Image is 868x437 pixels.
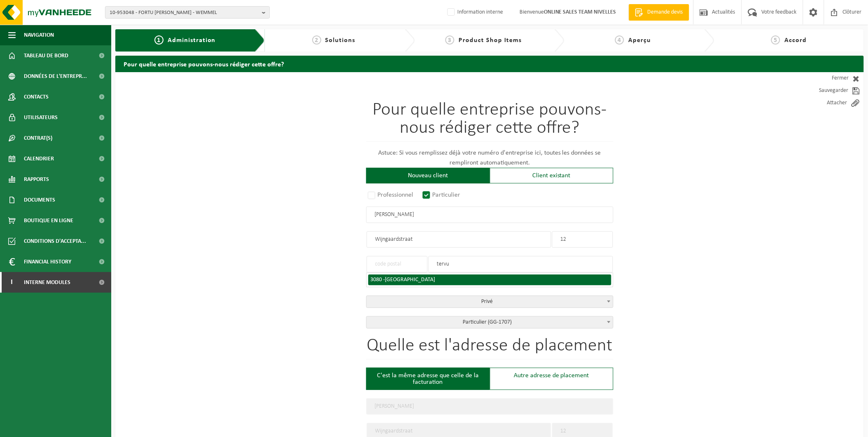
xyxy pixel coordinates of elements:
span: Financial History [24,251,71,272]
h2: Pour quelle entreprise pouvons-nous rédiger cette offre? [115,56,864,72]
span: Administration [168,37,216,44]
span: Rapports [24,169,49,190]
span: Documents [24,190,55,210]
input: Nom [366,398,613,415]
label: Professionnel [366,189,416,201]
a: Fermer [790,72,864,85]
span: Calendrier [24,148,54,169]
input: Rue [367,231,551,248]
input: Numéro [552,231,613,248]
span: Solutions [325,37,356,44]
span: 4 [615,35,624,45]
p: Astuce: Si vous remplissez déjà votre numéro d'entreprise ici, toutes les données se rempliront a... [366,148,613,168]
span: Demande devis [646,8,685,16]
span: Accord [784,37,807,44]
span: Product Shop Items [459,37,522,44]
span: 5 [771,35,780,45]
input: Nom [366,207,613,223]
a: 3Product Shop Items [419,35,548,45]
span: 2 [312,35,321,45]
span: Interne modules [24,272,70,293]
div: C'est la même adresse que celle de la facturation [366,368,490,390]
label: Information interne [446,6,503,19]
span: Données de l'entrepr... [24,66,87,87]
span: Particulier (GG-1707) [366,316,613,329]
a: 2Solutions [269,35,398,45]
span: Tableau de bord [24,45,68,66]
span: [GEOGRAPHIC_DATA] [385,277,435,283]
span: Utilisateurs [24,107,58,128]
label: Particulier [421,189,463,201]
span: Contrat(s) [24,128,52,148]
span: Particulier (GG-1707) [367,317,613,328]
span: Privé [367,296,613,308]
div: Client existant [490,168,613,183]
span: Boutique en ligne [24,210,73,231]
span: Conditions d'accepta... [24,231,86,251]
div: Autre adresse de placement [490,368,613,390]
span: Aperçu [628,37,651,44]
span: Contacts [24,87,49,107]
h1: Quelle est l'adresse de placement [366,337,613,359]
span: 1 [154,35,164,45]
span: 10-953048 - FORTU [PERSON_NAME] - WEMMEL [110,7,259,19]
a: 5Accord [718,35,860,45]
input: Ville [428,256,613,273]
a: Sauvegarder [790,85,864,97]
span: Navigation [24,25,54,45]
h1: Pour quelle entreprise pouvons-nous rédiger cette offre? [366,101,613,142]
a: Attacher [790,97,864,109]
button: 10-953048 - FORTU [PERSON_NAME] - WEMMEL [105,6,270,19]
div: 3080 - [371,277,609,283]
a: 4Aperçu [569,35,697,45]
a: 1Administration [122,35,248,45]
span: I [8,272,16,293]
span: 3 [445,35,454,45]
strong: ONLINE SALES TEAM NIVELLES [544,9,616,15]
a: Demande devis [629,4,689,21]
input: code postal [367,256,428,273]
span: Privé [366,296,613,308]
div: Nouveau client [366,168,490,183]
